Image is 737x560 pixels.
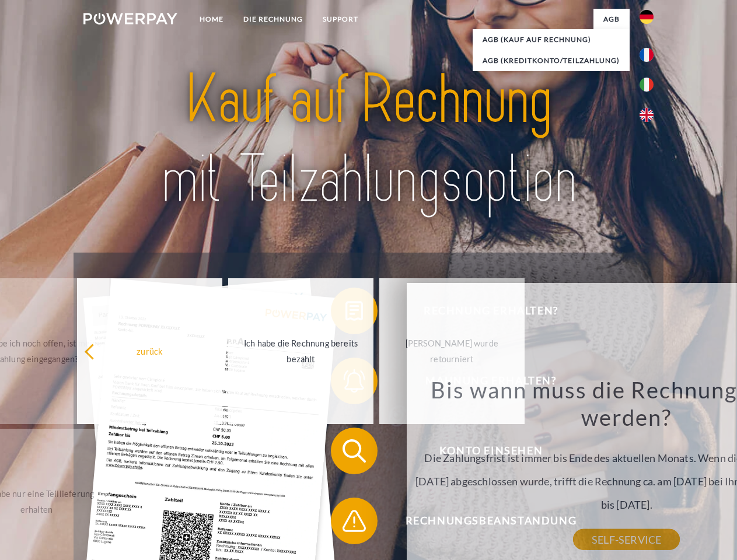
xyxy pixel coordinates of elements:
[331,498,634,544] button: Rechnungsbeanstandung
[573,529,680,550] a: SELF-SERVICE
[233,9,313,30] a: DIE RECHNUNG
[340,506,369,535] img: qb_warning.svg
[640,10,654,24] img: de
[386,335,518,367] div: [PERSON_NAME] wurde retourniert
[640,78,654,92] img: it
[473,29,630,50] a: AGB (Kauf auf Rechnung)
[313,9,368,30] a: SUPPORT
[331,428,634,474] button: Konto einsehen
[84,343,215,359] div: zurück
[83,13,177,24] img: logo-powerpay-white.svg
[640,48,654,62] img: fr
[473,50,630,71] a: AGB (Kreditkonto/Teilzahlung)
[340,436,369,466] img: qb_search.svg
[593,9,630,30] a: agb
[190,9,233,30] a: Home
[235,335,366,367] div: Ich habe die Rechnung bereits bezahlt
[111,56,626,223] img: title-powerpay_de.svg
[640,108,654,122] img: en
